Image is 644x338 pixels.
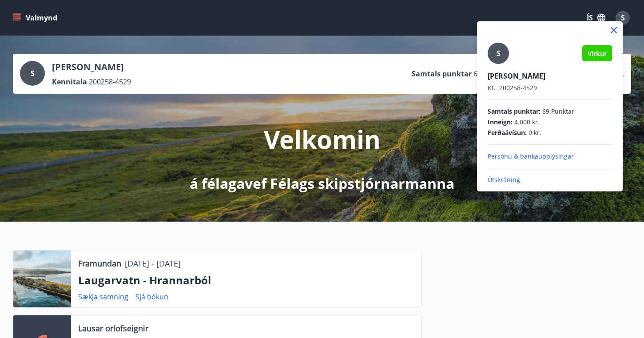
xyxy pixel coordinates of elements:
[488,128,527,137] span: Ferðaávísun :
[529,128,541,137] span: 0 kr.
[488,175,612,184] p: Útskráning
[488,84,612,92] p: 200258-4529
[542,107,574,116] span: 69 Punktar
[514,118,540,127] span: 4.000 kr.
[588,49,607,58] span: Virkur
[497,48,501,58] span: S
[488,107,541,116] span: Samtals punktar :
[488,152,612,161] p: Persónu & bankaupplýsingar
[488,118,513,127] span: Inneign :
[488,84,496,92] span: Kt.
[488,71,612,81] p: [PERSON_NAME]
